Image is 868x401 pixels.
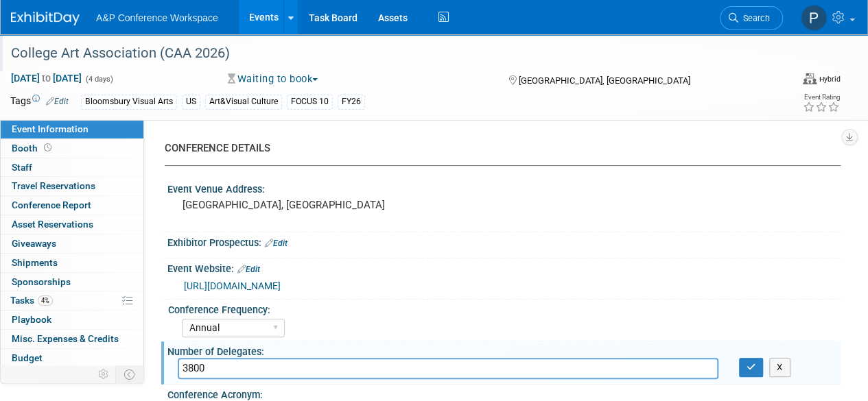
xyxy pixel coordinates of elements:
[6,41,770,66] div: College Art Association (CAA 2026)
[803,94,840,101] div: Event Rating
[184,280,281,291] a: [URL][DOMAIN_NAME]
[12,238,56,249] span: Giveaways
[1,349,143,367] a: Budget
[1,177,143,195] a: Travel Reservations
[1,215,143,234] a: Asset Reservations
[167,232,841,250] div: Exhibitor Prospectus:
[1,139,143,158] a: Booth
[183,199,433,211] pre: [GEOGRAPHIC_DATA], [GEOGRAPHIC_DATA]
[1,158,143,177] a: Staff
[167,341,841,359] div: Number of Delegates:
[819,74,841,84] div: Hybrid
[46,97,69,106] a: Edit
[165,141,830,156] div: CONFERENCE DETAILS
[1,273,143,291] a: Sponsorships
[12,199,91,210] span: Conference Report
[40,73,53,84] span: to
[1,330,143,348] a: Misc. Expenses & Credits
[92,365,116,383] td: Personalize Event Tab Strip
[12,180,95,191] span: Travel Reservations
[167,258,841,276] div: Event Website:
[12,333,119,344] span: Misc. Expenses & Credits
[803,73,817,84] img: Format-Hybrid.png
[41,143,54,153] span: Booth not reserved yet
[720,6,783,30] a: Search
[12,143,54,154] span: Booth
[10,94,69,110] td: Tags
[182,95,200,109] div: US
[1,311,143,329] a: Playbook
[801,5,827,31] img: Paige Papandrea
[1,234,143,253] a: Giveaways
[12,257,58,268] span: Shipments
[167,179,841,196] div: Event Venue Address:
[338,95,365,109] div: FY26
[769,358,790,377] button: X
[223,72,323,86] button: Waiting to book
[518,75,690,86] span: [GEOGRAPHIC_DATA], [GEOGRAPHIC_DATA]
[12,352,43,363] span: Budget
[84,75,113,84] span: (4 days)
[803,71,841,85] div: Event Format
[1,120,143,138] a: Event Information
[12,123,89,134] span: Event Information
[116,365,144,383] td: Toggle Event Tabs
[237,265,260,274] a: Edit
[287,95,333,109] div: FOCUS 10
[81,95,177,109] div: Bloomsbury Visual Arts
[738,13,770,23] span: Search
[10,295,53,306] span: Tasks
[96,12,218,23] span: A&P Conference Workspace
[1,196,143,215] a: Conference Report
[265,239,288,248] a: Edit
[1,291,143,310] a: Tasks4%
[38,295,53,306] span: 4%
[1,254,143,272] a: Shipments
[12,314,51,325] span: Playbook
[12,162,32,173] span: Staff
[719,71,841,92] div: Event Format
[11,12,80,25] img: ExhibitDay
[10,72,82,84] span: [DATE] [DATE]
[168,300,834,317] div: Conference Frequency:
[205,95,282,109] div: Art&Visual Culture
[12,276,71,287] span: Sponsorships
[12,219,93,230] span: Asset Reservations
